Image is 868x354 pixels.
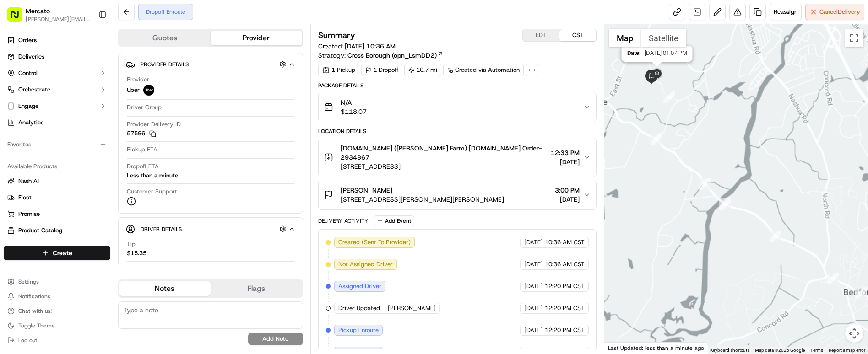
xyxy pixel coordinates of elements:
button: 57596 [127,129,156,138]
button: Notifications [4,290,110,303]
div: Favorites [4,137,110,152]
a: Report a map error [829,348,865,353]
div: 1 Pickup [318,64,359,76]
span: Driver Group [127,103,162,112]
span: Notifications [18,293,50,300]
button: EDT [523,29,559,41]
span: Chat with us! [18,307,52,315]
div: 20 [770,231,781,242]
div: 1 Dropoff [361,64,402,76]
button: Map camera controls [845,324,863,343]
div: Delivery Activity [318,217,368,225]
span: [DOMAIN_NAME] ([PERSON_NAME] Farm) [DOMAIN_NAME] Order-2934867 [341,144,547,162]
img: uber-new-logo.jpeg [143,85,154,96]
span: Uber [127,86,140,94]
button: Chat with us! [4,305,110,317]
button: Mercato[PERSON_NAME][EMAIL_ADDRESS][PERSON_NAME][DOMAIN_NAME] [4,4,95,26]
span: 10:36 AM CST [545,238,585,247]
button: Show street map [609,29,641,47]
span: Cancel Delivery [819,8,860,16]
button: Notes [119,281,211,296]
span: Deliveries [18,53,44,61]
button: Add Event [374,215,414,226]
button: Promise [4,207,110,221]
span: Promise [18,210,40,218]
span: Engage [18,102,38,110]
button: Reassign [770,4,802,20]
input: Got a question? Start typing here... [24,22,165,32]
span: Created (Sent To Provider) [338,238,411,247]
span: Customer Support [127,188,177,196]
div: 21 [719,198,731,210]
span: Created: [318,42,396,51]
span: Date : [627,49,640,56]
button: Settings [4,275,110,288]
span: $118.07 [341,107,367,116]
button: Fleet [4,190,110,205]
span: Cross Borough (opn_LsmDD2) [347,51,437,60]
span: Pickup ETA [127,145,157,154]
span: Driver Details [141,225,182,233]
div: Strategy: [318,51,444,60]
a: Analytics [4,115,110,130]
div: Package Details [318,82,597,89]
span: Not Assigned Driver [338,260,393,268]
a: Open this area in Google Maps (opens a new window) [607,342,637,354]
button: CST [559,29,596,41]
button: [DOMAIN_NAME] ([PERSON_NAME] Farm) [DOMAIN_NAME] Order-2934867[STREET_ADDRESS]12:33 PM[DATE] [319,138,596,177]
span: N/A [341,98,367,107]
span: Toggle Theme [18,322,55,329]
button: Quotes [119,31,211,45]
button: Mercato [26,6,50,16]
span: 12:20 PM CST [545,304,584,312]
span: Provider [127,75,149,84]
span: 3:00 PM [555,186,580,195]
span: Settings [18,278,39,285]
button: [PERSON_NAME][EMAIL_ADDRESS][PERSON_NAME][DOMAIN_NAME] [26,16,91,23]
div: 22 [699,178,711,190]
div: Start new chat [31,51,150,60]
a: Deliveries [4,49,110,64]
span: Log out [18,337,37,344]
div: Less than a minute [127,172,178,180]
div: Available Products [4,159,110,174]
span: [STREET_ADDRESS] [341,162,547,171]
h3: Summary [318,31,355,39]
span: API Documentation [87,96,147,105]
span: [DATE] [551,157,580,166]
a: 💻API Documentation [74,92,151,109]
button: Toggle Theme [4,319,110,332]
button: CancelDelivery [805,4,864,20]
span: Driver Updated [338,304,380,312]
span: Assigned Driver [338,282,381,290]
span: Control [18,69,38,77]
button: N/A$118.07 [319,92,596,122]
a: Promise [7,210,107,218]
span: [DATE] [524,304,543,312]
span: 10:36 AM CST [545,260,585,268]
button: Provider Details [126,57,295,72]
div: 19 [827,273,839,284]
button: Driver Details [126,221,295,236]
span: Fleet [18,193,32,202]
div: 23 [651,133,662,145]
a: Cross Borough (opn_LsmDD2) [347,51,444,60]
div: 24 [663,91,675,103]
span: [PERSON_NAME] [341,186,392,195]
div: Last Updated: less than a minute ago [604,342,708,354]
span: [DATE] [524,238,543,247]
span: Orchestrate [18,86,50,94]
span: Create [53,248,72,257]
span: Nash AI [18,177,39,185]
span: Tip [127,240,136,248]
span: 12:20 PM CST [545,326,584,334]
span: Dropoff ETA [127,162,159,171]
button: Show satellite imagery [641,29,686,47]
div: $15.35 [127,249,146,257]
a: Orders [4,33,110,48]
span: [DATE] [524,282,543,290]
div: We're available if you need us! [31,60,116,67]
span: 12:20 PM CST [545,282,584,290]
span: Map data ©2025 Google [755,348,805,353]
